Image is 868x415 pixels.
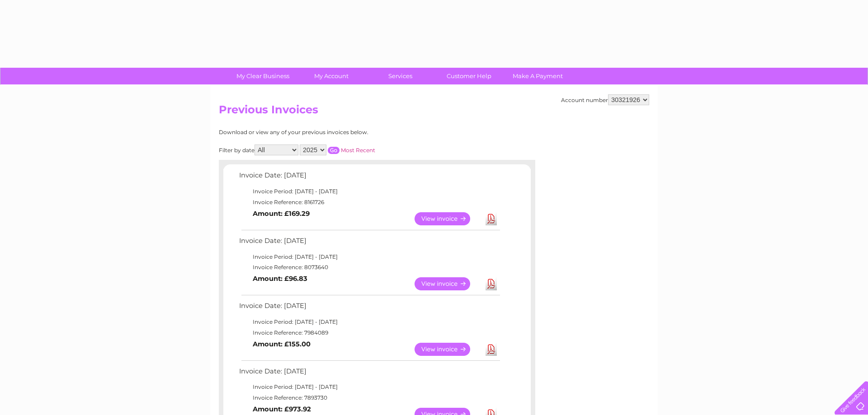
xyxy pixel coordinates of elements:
td: Invoice Reference: 7984089 [237,327,501,338]
td: Invoice Date: [DATE] [237,169,501,186]
td: Invoice Period: [DATE] - [DATE] [237,252,501,262]
a: My Account [294,68,369,84]
a: View [415,277,481,290]
a: Customer Help [432,68,506,84]
a: View [415,343,481,356]
a: Services [363,68,438,84]
b: Amount: £155.00 [253,340,311,348]
b: Amount: £973.92 [253,405,311,413]
td: Invoice Period: [DATE] - [DATE] [237,382,501,392]
td: Invoice Date: [DATE] [237,235,501,252]
b: Amount: £96.83 [253,275,307,283]
td: Invoice Period: [DATE] - [DATE] [237,186,501,197]
td: Invoice Reference: 8073640 [237,262,501,273]
a: Make A Payment [500,68,575,84]
h2: Previous Invoices [219,103,649,121]
td: Invoice Date: [DATE] [237,365,501,382]
a: Download [486,212,497,225]
td: Invoice Reference: 7893730 [237,392,501,403]
div: Filter by date [219,145,456,155]
a: Download [486,277,497,290]
div: Account number [561,94,649,105]
b: Amount: £169.29 [253,210,310,218]
td: Invoice Reference: 8161726 [237,197,501,208]
td: Invoice Period: [DATE] - [DATE] [237,317,501,327]
a: View [415,212,481,225]
td: Invoice Date: [DATE] [237,300,501,317]
a: Download [486,343,497,356]
a: Most Recent [341,147,375,154]
a: My Clear Business [226,68,300,84]
div: Download or view any of your previous invoices below. [219,129,456,135]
